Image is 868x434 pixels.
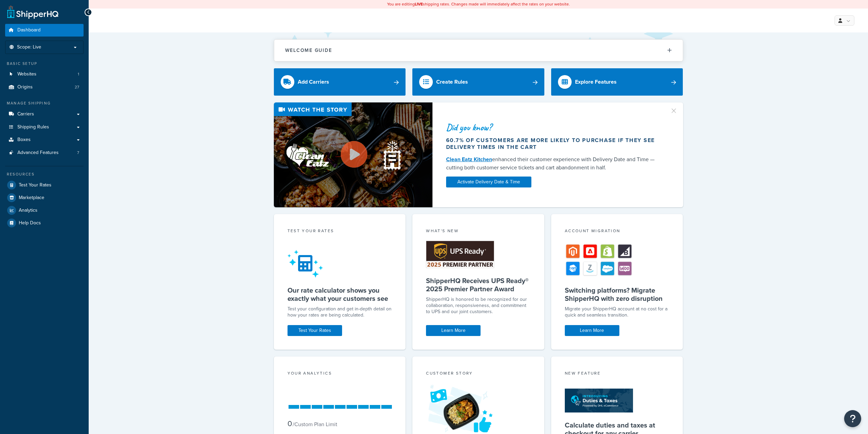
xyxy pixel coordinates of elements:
a: Dashboard [5,24,84,37]
div: 60.7% of customers are more likely to purchase if they see delivery times in the cart [446,137,662,151]
span: 0 [288,418,292,429]
a: Create Rules [412,68,544,96]
span: Boxes [17,137,31,143]
div: Did you know? [446,123,662,132]
span: Analytics [19,208,38,213]
div: Account Migration [565,228,670,236]
a: Clean Eatz Kitchen [446,155,492,163]
a: Test Your Rates [5,179,84,191]
button: Open Resource Center [844,410,861,427]
a: Add Carriers [274,68,406,96]
a: Carriers [5,108,84,121]
div: Manage Shipping [5,100,84,106]
span: Origins [17,84,33,90]
span: 7 [77,150,79,156]
span: Shipping Rules [17,124,49,130]
h5: ShipperHQ Receives UPS Ready® 2025 Premier Partner Award [426,277,531,293]
button: Welcome Guide [274,40,683,61]
div: Test your rates [288,228,392,236]
img: Video thumbnail [274,102,432,207]
div: Create Rules [436,77,468,87]
div: Add Carriers [298,77,329,87]
small: / Custom Plan Limit [293,420,337,428]
h5: Our rate calculator shows you exactly what your customers see [288,286,392,303]
a: Boxes [5,134,84,146]
b: LIVE [415,1,423,7]
a: Analytics [5,204,84,216]
div: Test your configuration and get in-depth detail on how your rates are being calculated. [288,306,392,318]
div: Customer Story [426,370,531,378]
h5: Switching platforms? Migrate ShipperHQ with zero disruption [565,286,670,303]
a: Websites1 [5,68,84,81]
span: Dashboard [17,27,41,33]
div: Resources [5,171,84,177]
li: Websites [5,68,84,81]
span: Scope: Live [17,44,41,50]
div: Explore Features [575,77,617,87]
span: Websites [17,71,36,77]
h2: Welcome Guide [285,48,332,53]
a: Help Docs [5,217,84,229]
div: enhanced their customer experience with Delivery Date and Time — cutting both customer service ti... [446,155,662,172]
div: Basic Setup [5,61,84,67]
a: Learn More [426,325,481,336]
span: Marketplace [19,195,44,201]
div: What's New [426,228,531,236]
a: Origins27 [5,81,84,94]
div: Your Analytics [288,370,392,378]
a: Shipping Rules [5,121,84,134]
span: 1 [78,71,79,77]
a: Explore Features [551,68,683,96]
span: 27 [75,84,79,90]
div: Migrate your ShipperHQ account at no cost for a quick and seamless transition. [565,306,670,318]
li: Advanced Features [5,146,84,159]
div: New Feature [565,370,670,378]
a: Activate Delivery Date & Time [446,177,531,187]
li: Origins [5,81,84,94]
a: Marketplace [5,192,84,204]
span: Test Your Rates [19,182,52,188]
a: Learn More [565,325,619,336]
span: Help Docs [19,220,41,226]
a: Advanced Features7 [5,146,84,159]
a: Test Your Rates [288,325,342,336]
span: Advanced Features [17,150,59,156]
span: Carriers [17,111,34,117]
p: ShipperHQ is honored to be recognized for our collaboration, responsiveness, and commitment to UP... [426,296,531,315]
